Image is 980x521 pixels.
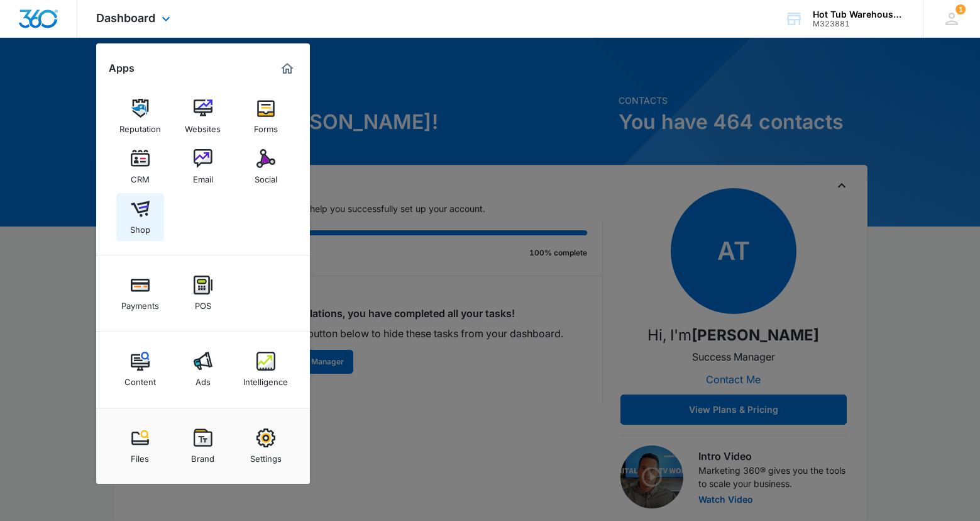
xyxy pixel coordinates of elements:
[242,92,290,140] a: Forms
[124,371,156,387] div: Content
[116,269,164,317] a: Payments
[116,92,164,140] a: Reputation
[185,118,221,134] div: Websites
[243,371,288,387] div: Intelligence
[250,447,282,464] div: Settings
[116,143,164,191] a: CRM
[195,371,211,387] div: Ads
[242,422,290,470] a: Settings
[955,4,966,14] span: 1
[119,118,161,134] div: Reputation
[193,168,213,184] div: Email
[242,345,290,393] a: Intelligence
[116,345,164,393] a: Content
[131,168,150,184] div: CRM
[255,168,277,184] div: Social
[109,62,135,74] h2: Apps
[116,193,164,241] a: Shop
[116,422,164,470] a: Files
[813,20,905,28] div: account id
[955,4,966,14] div: notifications count
[191,447,214,464] div: Brand
[179,269,227,317] a: POS
[179,92,227,140] a: Websites
[813,9,905,20] div: account name
[179,422,227,470] a: Brand
[179,143,227,191] a: Email
[254,118,278,134] div: Forms
[179,345,227,393] a: Ads
[131,447,149,464] div: Files
[277,59,297,79] a: Marketing 360® Dashboard
[121,294,159,311] div: Payments
[130,218,150,235] div: Shop
[242,143,290,191] a: Social
[195,294,211,311] div: POS
[96,11,155,25] span: Dashboard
